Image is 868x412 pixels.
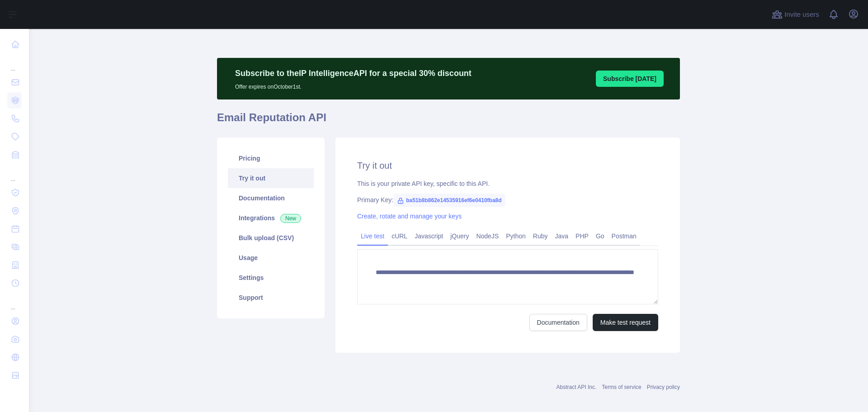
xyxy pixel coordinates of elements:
[596,71,664,87] button: Subscribe [DATE]
[357,195,658,204] div: Primary Key:
[228,168,314,188] a: Try it out
[592,229,608,243] a: Go
[393,194,505,207] span: ba51b8b862e14535916ef6e0410fba8d
[647,384,680,390] a: Privacy policy
[552,229,572,243] a: Java
[529,314,587,331] a: Documentation
[357,179,658,188] div: This is your private API key, specific to this API.
[357,159,658,172] h2: Try it out
[411,229,447,243] a: Javascript
[447,229,472,243] a: jQuery
[228,268,314,288] a: Settings
[602,384,641,390] a: Terms of service
[7,54,22,72] div: ...
[228,148,314,168] a: Pricing
[280,214,301,223] span: New
[593,314,658,331] button: Make test request
[217,110,680,132] h1: Email Reputation API
[572,229,592,243] a: PHP
[784,9,819,20] span: Invite users
[357,213,462,220] a: Create, rotate and manage your keys
[388,229,411,243] a: cURL
[228,248,314,268] a: Usage
[7,165,22,183] div: ...
[228,208,314,228] a: Integrations New
[770,7,821,22] button: Invite users
[557,384,597,390] a: Abstract API Inc.
[608,229,640,243] a: Postman
[228,288,314,308] a: Support
[7,293,22,311] div: ...
[357,229,388,243] a: Live test
[529,229,552,243] a: Ruby
[235,80,472,90] p: Offer expires on October 1st.
[228,228,314,248] a: Bulk upload (CSV)
[472,229,502,243] a: NodeJS
[228,188,314,208] a: Documentation
[502,229,529,243] a: Python
[235,67,472,80] p: Subscribe to the IP Intelligence API for a special 30 % discount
